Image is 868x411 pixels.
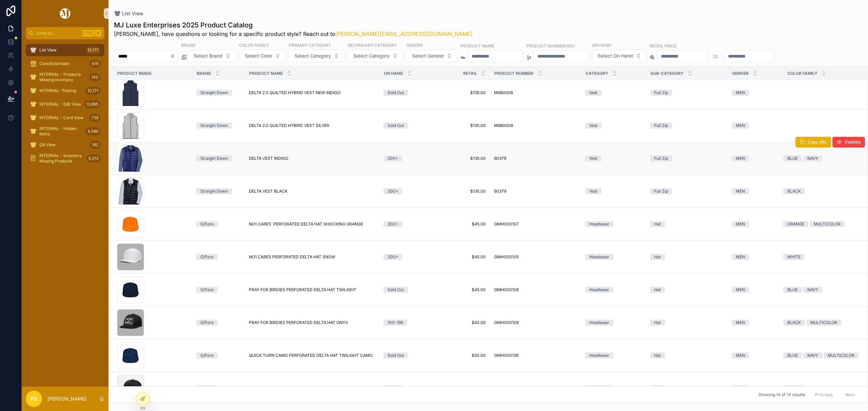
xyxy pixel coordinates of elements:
[650,90,724,96] a: Full Zip
[494,156,506,161] span: 60379
[807,287,818,293] div: NAVY
[443,353,486,358] span: $50.00
[585,320,642,326] a: Headwear
[787,352,798,359] div: BLUE
[388,287,404,293] div: Sold Out
[249,71,283,76] span: Product Name
[39,102,81,107] span: INTERNAL - Edit View
[787,71,817,76] span: Color Family
[736,188,745,194] div: MEN
[814,221,841,227] div: MULTICOLOR
[388,385,398,391] div: 200+
[845,139,861,145] span: Visibility
[732,71,749,76] span: Gender
[249,156,288,161] span: DELTA VEST INDIGO
[787,385,801,391] div: BLACK
[832,137,865,148] button: Visibility
[249,386,375,391] a: QUICK TURN PERFORATED DELTA HAT ONYX
[732,254,779,260] a: MEN
[787,188,801,194] div: BLACK
[585,352,642,359] a: Headwear
[732,221,779,227] a: MEN
[494,320,519,325] span: GMH000106
[383,221,435,227] a: 200+
[384,71,403,76] span: On Hand
[348,42,397,48] label: Secondary Category
[289,49,345,62] button: Select Button
[383,254,435,260] a: 200+
[494,254,577,260] a: GMH000105
[654,352,661,359] div: Hat
[589,352,609,359] div: Headwear
[585,188,642,194] a: Vest
[654,320,661,326] div: Hat
[736,221,745,227] div: MEN
[39,88,76,93] span: INTERNAL -Testing
[39,115,83,121] span: INTERNAL - Card View
[526,43,575,49] label: Product Number/SKU
[463,71,477,76] span: Retail
[443,123,486,128] span: $135.00
[758,392,805,397] span: Showing 14 of 14 results
[736,287,745,293] div: MEN
[388,155,398,161] div: 200+
[26,98,104,110] a: INTERNAL - Edit View13,895
[353,52,390,59] span: Select Category
[239,42,269,48] label: Color Family
[22,39,108,387] div: scrollable content
[589,221,609,227] div: Headwear
[249,320,375,325] a: PRAY FOR BIRDIES PERFORATED DELTA HAT ONYX
[114,20,473,30] h1: MJ Luxe Enterprises 2025 Product Catalog
[494,287,577,293] a: GMH000106
[196,123,241,129] a: Straight Down
[650,43,676,49] label: Retail Price
[654,90,668,96] div: Full Zip
[585,221,642,227] a: Headwear
[335,30,473,37] a: [PERSON_NAME][EMAIL_ADDRESS][DOMAIN_NAME]
[26,152,104,165] a: INTERNAL - Inventory Missing Products8,213
[585,155,642,161] a: Vest
[443,156,486,161] a: $135.00
[494,90,513,95] span: M680008
[787,221,804,227] div: ORANGE
[90,60,100,68] div: 419
[196,155,241,161] a: Straight Down
[249,90,375,95] a: DELTA 2.0 QUILTED HYBRID VEST NEW INDIGO
[783,385,859,391] a: BLACK
[239,49,286,62] button: Select Button
[122,10,143,17] span: List View
[443,254,486,260] span: $45.00
[494,221,577,227] a: GMH000107
[443,90,486,95] a: $135.00
[200,188,228,194] div: Straight Down
[443,386,486,391] span: $50.00
[654,188,668,194] div: Full Zip
[89,114,100,122] div: 739
[406,49,458,62] button: Select Button
[494,221,519,227] span: GMH000107
[494,353,577,358] a: GMH000139
[494,123,513,128] span: M680008
[89,73,100,81] div: 140
[589,287,609,293] div: Headwear
[85,127,100,135] div: 4,586
[795,137,831,148] button: Copy URL
[82,30,94,37] span: Ctrl
[443,189,486,194] a: $135.00
[494,353,518,358] span: GMH000139
[39,126,83,137] span: INTERNAL - Hidden Items
[585,287,642,293] a: Headwear
[494,287,519,293] span: GMH000106
[200,287,214,293] div: G/Fore
[589,385,609,391] div: Headwear
[86,154,100,163] div: 8,213
[383,90,435,96] a: Sold Out
[200,385,214,391] div: G/Fore
[249,123,329,128] span: DELTA 2.0 QUILTED HYBRID VEST SILVER
[197,71,211,76] span: Brand
[783,188,859,194] a: BLACK
[196,320,241,326] a: G/Fore
[650,188,724,194] a: Full Zip
[494,123,577,128] a: M680008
